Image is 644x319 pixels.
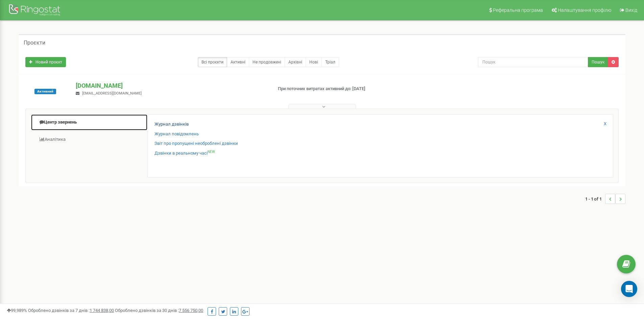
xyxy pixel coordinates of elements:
[493,7,543,13] span: Реферальна програма
[25,57,66,67] a: Новий проєкт
[154,140,238,147] a: Звіт про пропущені необроблені дзвінки
[179,308,203,313] u: 7 556 750,00
[585,194,605,204] span: 1 - 1 of 1
[249,57,285,67] a: Не продовжені
[588,57,608,67] button: Пошук
[625,7,637,13] span: Вихід
[34,89,56,94] span: Активний
[28,308,114,313] span: Оброблено дзвінків за 7 днів :
[604,121,606,127] a: X
[154,150,215,157] a: Дзвінки в реальному часіNEW
[227,57,249,67] a: Активні
[306,57,322,67] a: Нові
[321,57,339,67] a: Тріал
[154,131,199,137] a: Журнал повідомлень
[24,40,45,46] h5: Проєкти
[82,91,142,96] span: [EMAIL_ADDRESS][DOMAIN_NAME]
[285,57,306,67] a: Архівні
[558,7,611,13] span: Налаштування профілю
[90,308,114,313] u: 1 744 838,00
[585,187,625,211] nav: ...
[198,57,227,67] a: Всі проєкти
[278,86,419,92] p: При поточних витратах активний до: [DATE]
[31,131,148,148] a: Аналiтика
[7,308,27,313] span: 99,989%
[621,281,637,297] div: Open Intercom Messenger
[154,121,189,128] a: Журнал дзвінків
[31,114,148,131] a: Центр звернень
[115,308,203,313] span: Оброблено дзвінків за 30 днів :
[478,57,588,67] input: Пошук
[76,81,267,90] p: [DOMAIN_NAME]
[208,150,215,154] sup: NEW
